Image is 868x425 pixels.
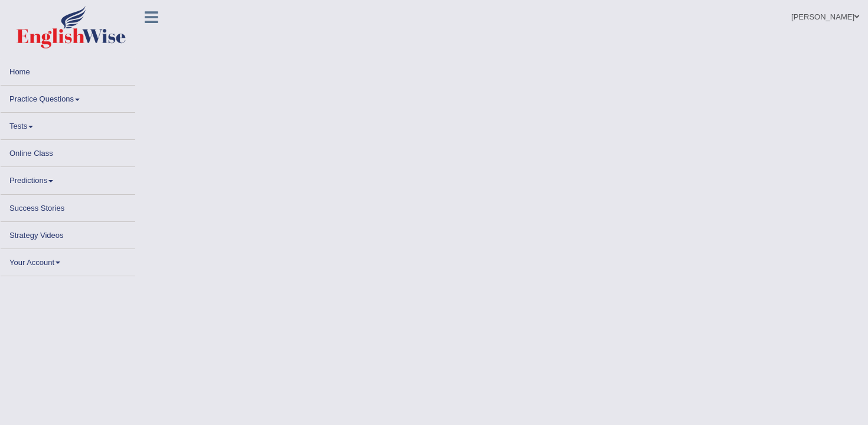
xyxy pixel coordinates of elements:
a: Home [1,58,135,81]
a: Tests [1,113,135,136]
a: Strategy Videos [1,222,135,245]
a: Predictions [1,167,135,190]
a: Your Account [1,249,135,272]
a: Practice Questions [1,86,135,109]
a: Online Class [1,140,135,163]
a: Success Stories [1,195,135,218]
